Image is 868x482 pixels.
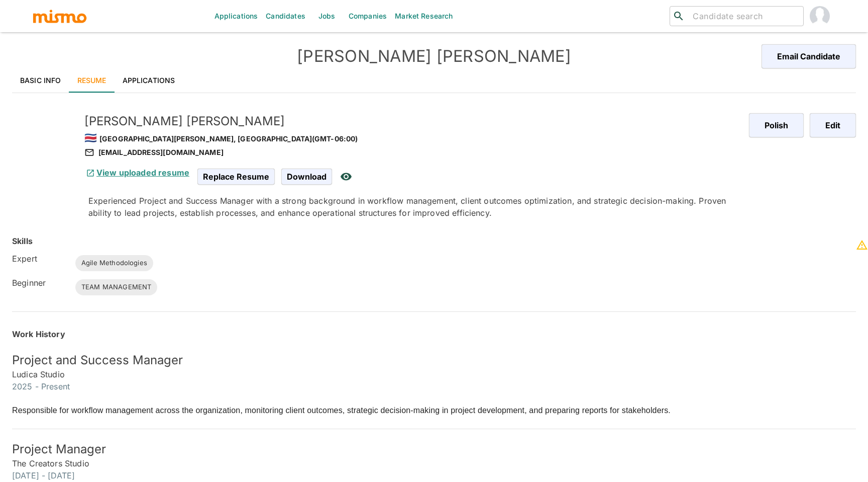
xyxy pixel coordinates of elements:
span: Agile Methodologies [75,258,153,268]
h5: [PERSON_NAME] [PERSON_NAME] [84,113,741,129]
a: Resume [69,68,115,93]
div: [EMAIL_ADDRESS][DOMAIN_NAME] [84,146,741,158]
span: Replace Resume [197,169,275,185]
h5: Project Manager [12,441,856,457]
h6: Work History [12,328,856,340]
h6: Skills [12,235,33,247]
a: Download [281,172,332,180]
input: Candidate search [689,9,799,23]
h4: [PERSON_NAME] [PERSON_NAME] [223,46,645,66]
img: logo [32,9,87,24]
a: View uploaded resume [84,168,189,178]
h6: The Creators Studio [12,457,856,469]
a: Basic Info [12,68,69,93]
h6: Ludica Studio [12,368,856,380]
div: [GEOGRAPHIC_DATA][PERSON_NAME], [GEOGRAPHIC_DATA] (GMT-06:00) [84,129,741,146]
h6: Beginner [12,277,67,289]
a: Applications [115,68,183,93]
span: Download [281,169,332,185]
div: Responsible for workflow management across the organization, monitoring client outcomes, strategi... [12,405,671,417]
h5: Project and Success Manager [12,352,856,368]
button: Edit [810,113,856,137]
h6: [DATE] - [DATE] [12,469,856,481]
button: Polish [749,113,804,137]
span: 🇨🇷 [84,132,97,144]
button: Email Candidate [762,44,856,68]
span: TEAM MANAGEMENT [75,282,157,292]
div: Experienced Project and Success Manager with a strong background in workflow management, client o... [88,195,741,219]
img: Paola Pacheco [810,6,830,26]
img: ijwfpfbxs5yy7xqz1fi6093ibadk [12,113,72,174]
h6: Expert [12,253,67,265]
h6: 2025 - Present [12,380,856,392]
